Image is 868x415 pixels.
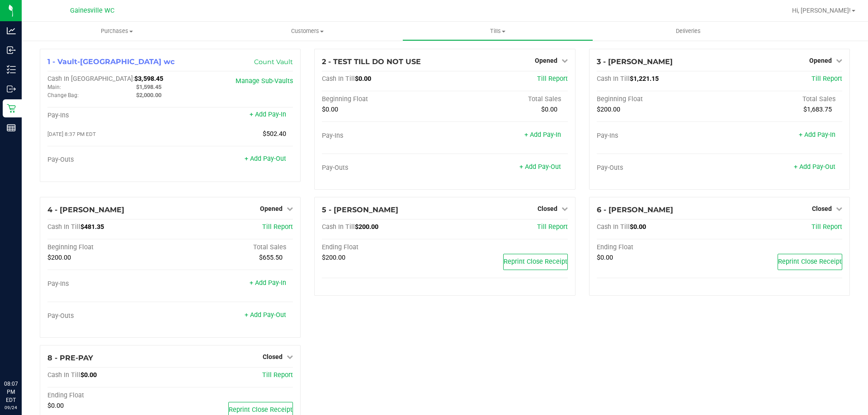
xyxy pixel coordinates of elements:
span: Cash In Till [322,223,355,231]
span: 8 - PRE-PAY [47,354,93,362]
span: $0.00 [322,106,338,113]
a: + Add Pay-In [524,131,561,139]
span: Opened [809,57,832,64]
span: $502.40 [263,130,286,138]
span: Main: [47,84,61,90]
span: Purchases [22,27,212,35]
a: Till Report [262,223,293,231]
span: Deliveries [664,27,713,35]
a: Till Report [537,223,568,231]
a: Till Report [537,75,568,83]
span: $0.00 [47,402,64,410]
div: Beginning Float [597,95,720,103]
span: Cash In [GEOGRAPHIC_DATA]: [47,75,134,83]
span: $2,000.00 [136,92,161,98]
span: $0.00 [80,371,97,379]
span: $200.00 [322,254,345,261]
button: Reprint Close Receipt [778,254,842,270]
inline-svg: Retail [7,104,16,113]
span: Tills [403,27,592,35]
inline-svg: Reports [7,123,16,132]
span: $655.50 [259,254,283,261]
div: Total Sales [445,95,568,103]
span: Opened [535,57,557,64]
a: + Add Pay-Out [245,311,286,319]
a: Till Report [811,75,842,83]
span: Closed [263,353,283,360]
iframe: Resource center unread badge [27,341,38,352]
span: $1,221.15 [630,75,659,83]
div: Pay-Outs [47,312,170,320]
a: + Add Pay-In [250,111,286,118]
a: Deliveries [593,22,783,41]
a: + Add Pay-Out [519,163,561,171]
div: Ending Float [597,243,720,252]
a: Manage Sub-Vaults [236,77,293,85]
span: Reprint Close Receipt [778,258,842,266]
span: Cash In Till [597,223,630,231]
span: Gainesville WC [70,7,114,14]
p: 09/24 [4,404,18,411]
span: Cash In Till [47,371,80,379]
span: $0.00 [630,223,646,231]
inline-svg: Inventory [7,65,16,74]
span: Reprint Close Receipt [229,406,292,414]
inline-svg: Analytics [7,26,16,35]
div: Pay-Ins [597,132,720,140]
span: Change Bag: [47,92,79,98]
div: Pay-Outs [597,164,720,172]
span: 4 - [PERSON_NAME] [47,205,124,214]
inline-svg: Outbound [7,84,16,93]
span: Cash In Till [47,223,80,231]
span: Reprint Close Receipt [504,258,567,266]
div: Pay-Outs [322,164,445,172]
div: Beginning Float [47,243,170,252]
span: 3 - [PERSON_NAME] [597,57,673,66]
span: $0.00 [597,254,613,261]
span: Closed [812,205,832,212]
div: Pay-Outs [47,156,170,164]
div: Total Sales [170,243,293,252]
span: Closed [538,205,557,212]
div: Pay-Ins [47,280,170,288]
a: Customers [212,22,402,41]
a: + Add Pay-In [799,131,835,139]
span: $3,598.45 [134,75,163,83]
a: Till Report [811,223,842,231]
button: Reprint Close Receipt [503,254,568,270]
span: 6 - [PERSON_NAME] [597,205,673,214]
a: + Add Pay-Out [794,163,835,171]
span: $0.00 [355,75,371,83]
span: $200.00 [597,106,620,113]
div: Pay-Ins [322,132,445,140]
a: Till Report [262,371,293,379]
span: Customers [212,27,402,35]
span: [DATE] 8:37 PM EDT [47,131,96,137]
span: $0.00 [541,106,557,113]
span: $1,683.75 [803,106,832,113]
a: Tills [402,22,593,41]
span: 2 - TEST TILL DO NOT USE [322,57,421,66]
div: Ending Float [322,243,445,252]
div: Pay-Ins [47,112,170,120]
a: + Add Pay-Out [245,155,286,163]
span: $481.35 [80,223,104,231]
span: Cash In Till [322,75,355,83]
span: $200.00 [47,254,71,261]
span: $1,598.45 [136,84,161,90]
a: Count Vault [254,58,293,66]
span: Hi, [PERSON_NAME]! [792,7,851,14]
div: Beginning Float [322,95,445,103]
p: 08:07 PM EDT [4,380,18,404]
inline-svg: Inbound [7,46,16,55]
div: Total Sales [719,95,842,103]
iframe: Resource center [9,343,36,370]
span: 5 - [PERSON_NAME] [322,205,398,214]
a: + Add Pay-In [250,279,286,287]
